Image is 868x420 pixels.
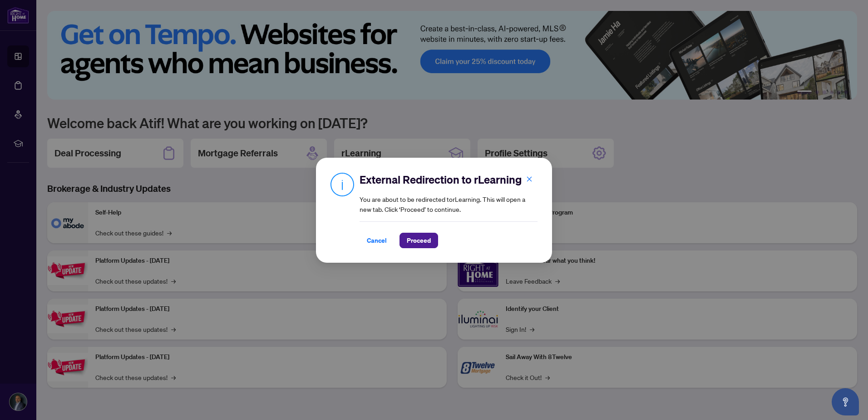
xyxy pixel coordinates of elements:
[360,172,538,187] h2: External Redirection to rLearning
[832,388,859,415] button: Open asap
[330,172,354,196] img: Info Icon
[360,172,538,248] div: You are about to be redirected to rLearning . This will open a new tab. Click ‘Proceed’ to continue.
[526,175,533,182] span: close
[367,233,387,248] span: Cancel
[407,233,431,248] span: Proceed
[360,233,394,248] button: Cancel
[399,233,438,248] button: Proceed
